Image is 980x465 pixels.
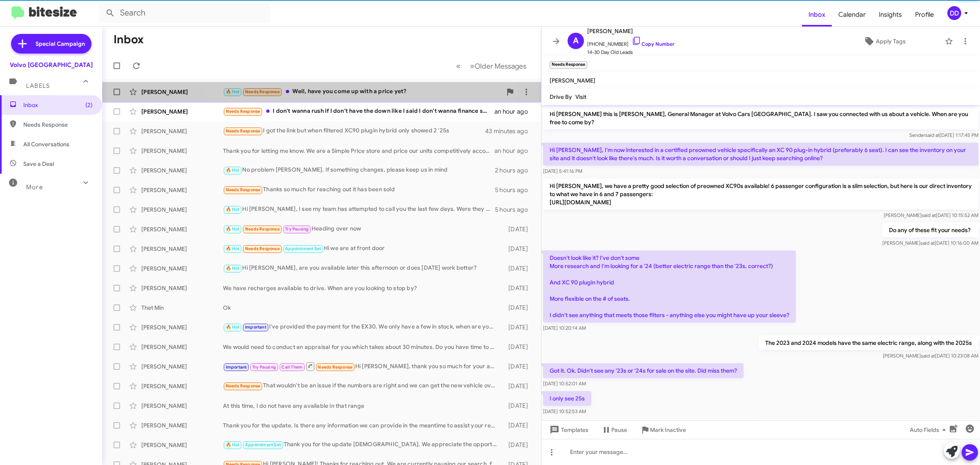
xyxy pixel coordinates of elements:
div: [DATE] [501,382,535,390]
span: 🔥 Hot [226,442,240,447]
p: Hi [PERSON_NAME] this is [PERSON_NAME], General Manager at Volvo Cars [GEOGRAPHIC_DATA]. I saw yo... [543,107,978,130]
div: Hi we are at front door [223,244,501,253]
div: [DATE] [501,402,535,410]
span: « [456,61,461,71]
div: [PERSON_NAME] [141,362,223,371]
div: [DATE] [501,343,535,351]
span: 🔥 Hot [226,168,240,173]
span: Needs Response [318,364,352,370]
div: [DATE] [501,421,535,429]
div: 5 hours ago [495,186,535,194]
p: Doesn't look like it? I've don't some More research and I'm looking for a '24 (better electric ra... [543,250,796,322]
div: Thank you for the update [DEMOGRAPHIC_DATA]. We appreciate the opportunity [223,440,501,449]
p: Do any of these fit your needs? [882,223,978,237]
div: Ok [223,304,501,312]
p: The 2023 and 2024 models have the same electric range, along with the 2025s [759,335,978,350]
p: Hi [PERSON_NAME], I'm now interested in a certified preowned vehicle specifically an XC 90 plug-i... [543,143,978,165]
span: A [573,34,579,47]
span: 🔥 Hot [226,266,240,271]
div: [DATE] [501,245,535,253]
div: [PERSON_NAME] [141,147,223,155]
small: Needs Response [550,61,587,69]
span: 🔥 Hot [226,226,240,232]
div: [DATE] [501,323,535,331]
span: Call Them [281,364,303,370]
div: Heading over now [223,224,501,234]
div: [PERSON_NAME] [141,225,223,233]
span: Needs Response [245,246,280,251]
button: Auto Fields [903,423,955,437]
span: Sender [DATE] 1:17:45 PM [909,132,978,138]
div: Well, have you come up with a price yet? [223,87,502,96]
span: [PERSON_NAME] [DATE] 10:16:00 AM [882,240,978,246]
div: [PERSON_NAME] [141,88,223,96]
span: Needs Response [226,128,261,134]
div: We would need to conduct an appraisal for you which takes about 30 minutes. Do you have time to b... [223,343,501,351]
input: Search [99,3,270,23]
span: said at [920,240,935,246]
span: All Conversations [23,140,69,148]
span: Save a Deal [23,160,54,168]
div: I got the link but when filtered XC90 plugin hybrid only showed 2 '25s [223,126,486,136]
span: Needs Response [226,383,261,389]
span: Special Campaign [36,40,85,48]
span: 🔥 Hot [226,324,240,330]
div: [PERSON_NAME] [141,245,223,253]
div: [DATE] [501,284,535,292]
div: No problem [PERSON_NAME]. If something changes, please keep us in mind [223,165,495,175]
div: [PERSON_NAME] [141,127,223,135]
div: [PERSON_NAME] [141,107,223,116]
span: [DATE] 10:52:53 AM [543,408,586,414]
span: said at [922,212,936,218]
span: Older Messages [474,62,526,71]
div: Thet Min [141,304,223,312]
div: I've provided the payment for the EX30. We only have a few in stock, when are you ready to come i... [223,322,501,332]
div: I don't wanna rush if I don't have the down like I said I don't wanna finance so much I just want... [223,107,494,116]
div: [PERSON_NAME] [141,382,223,390]
span: Needs Response [245,89,280,94]
a: Profile [909,3,940,27]
div: [DATE] [501,225,535,233]
div: [DATE] [501,304,535,312]
div: an hour ago [494,107,535,116]
p: Hi [PERSON_NAME], we have a pretty good selection of preowned XC90s available! 6 passenger config... [543,179,978,210]
span: Try Pausing [252,364,276,370]
span: [DATE] 10:52:01 AM [543,380,586,387]
div: Hi [PERSON_NAME], I see my team has attempted to call you the last few days. Were they able to an... [223,205,495,214]
span: Drive By [550,93,572,101]
div: [PERSON_NAME] [141,186,223,194]
span: Try Pausing [285,226,309,232]
span: Visit [575,93,586,101]
span: Pause [611,423,627,437]
span: Templates [548,423,588,437]
div: 5 hours ago [495,206,535,214]
div: Thanks so much for reaching out it has been sold [223,185,495,194]
div: 43 minutes ago [486,127,535,135]
div: Thank you for the update. Is there any information we can provide in the meantime to assist your ... [223,421,501,429]
span: [PHONE_NUMBER] [587,36,675,48]
div: [DATE] [501,441,535,449]
div: [DATE] [501,264,535,273]
span: Needs Response [245,226,280,232]
span: Important [226,364,247,370]
div: We have recharges available to drive. When are you looking to stop by? [223,284,501,292]
div: [PERSON_NAME] [141,166,223,174]
div: [PERSON_NAME] [141,206,223,214]
span: » [470,61,474,71]
div: [PERSON_NAME] [141,284,223,292]
div: [PERSON_NAME] [141,421,223,429]
span: [PERSON_NAME] [DATE] 10:23:08 AM [883,353,978,359]
span: Calendar [832,3,872,27]
span: Apply Tags [876,34,906,49]
button: DD [940,6,971,20]
span: Needs Response [23,121,93,129]
div: [PERSON_NAME] [141,441,223,449]
a: Inbox [802,3,832,27]
button: Next [465,58,531,74]
span: said at [921,353,935,359]
div: 2 hours ago [495,166,535,174]
span: 🔥 Hot [226,246,240,251]
span: [DATE] 5:41:16 PM [543,168,582,174]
